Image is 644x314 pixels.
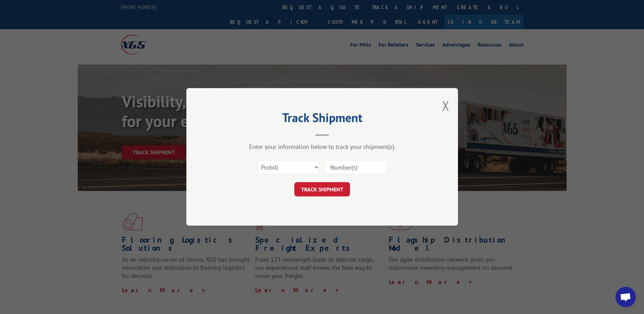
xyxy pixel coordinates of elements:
input: Number(s) [325,160,387,175]
button: Close modal [442,97,449,115]
div: Open chat [615,287,636,307]
h2: Track Shipment [220,113,424,126]
button: TRACK SHIPMENT [294,182,350,197]
div: Enter your information below to track your shipment(s). [220,143,424,151]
